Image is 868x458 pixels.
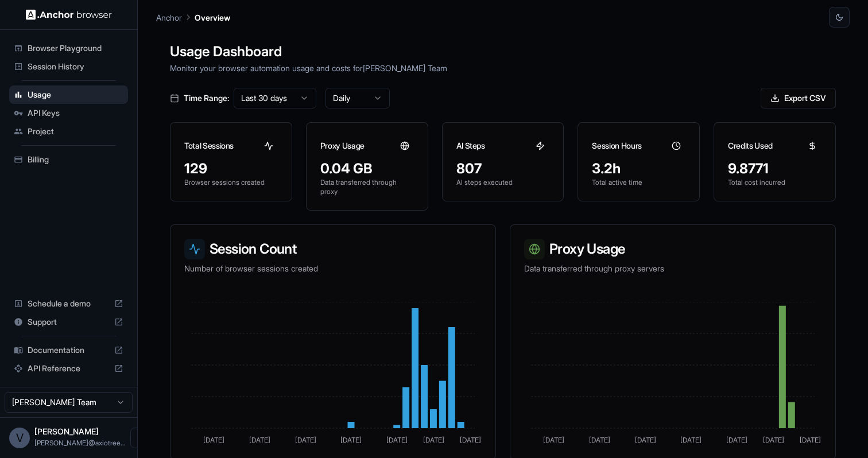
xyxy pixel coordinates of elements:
div: V [9,428,30,448]
p: AI steps executed [456,178,550,187]
tspan: [DATE] [680,436,702,444]
span: Session History [28,61,123,72]
tspan: [DATE] [295,436,316,444]
div: API Keys [9,104,128,122]
tspan: [DATE] [763,436,784,444]
p: Data transferred through proxy [320,178,414,196]
div: 0.04 GB [320,160,414,178]
img: Anchor Logo [26,9,112,20]
div: 129 [184,160,278,178]
tspan: [DATE] [386,436,408,444]
div: Browser Playground [9,39,128,57]
span: API Keys [28,107,123,119]
div: Project [9,122,128,141]
div: Billing [9,150,128,169]
h1: Usage Dashboard [170,41,836,62]
button: Open menu [130,428,151,448]
span: Usage [28,89,123,100]
div: 9.8771 [728,160,821,178]
h3: AI Steps [456,140,485,152]
span: Browser Playground [28,42,123,54]
h3: Proxy Usage [320,140,365,152]
h3: Session Hours [592,140,641,152]
span: Schedule a demo [28,298,110,309]
tspan: [DATE] [726,436,747,444]
tspan: [DATE] [340,436,362,444]
h3: Credits Used [728,140,773,152]
div: Schedule a demo [9,294,128,313]
span: Support [28,316,110,328]
div: Documentation [9,341,128,359]
h3: Session Count [184,239,482,259]
p: Data transferred through proxy servers [524,263,821,274]
div: Session History [9,57,128,76]
div: Support [9,313,128,331]
p: Total active time [592,178,685,187]
span: Billing [28,154,123,165]
tspan: [DATE] [589,436,610,444]
p: Anchor [156,11,182,24]
span: Project [28,126,123,137]
p: Number of browser sessions created [184,263,482,274]
tspan: [DATE] [543,436,564,444]
span: Time Range: [184,92,229,104]
span: Vipin Tanna [34,426,99,436]
span: vipin@axiotree.com [34,438,126,447]
p: Browser sessions created [184,178,278,187]
div: Usage [9,86,128,104]
tspan: [DATE] [800,436,821,444]
tspan: [DATE] [635,436,656,444]
nav: breadcrumb [156,11,230,24]
tspan: [DATE] [460,436,481,444]
p: Total cost incurred [728,178,821,187]
span: Documentation [28,344,110,356]
span: API Reference [28,363,110,374]
div: 3.2h [592,160,685,178]
tspan: [DATE] [249,436,270,444]
tspan: [DATE] [203,436,224,444]
h3: Proxy Usage [524,239,821,259]
p: Overview [195,11,230,24]
div: API Reference [9,359,128,378]
div: 807 [456,160,550,178]
h3: Total Sessions [184,140,234,152]
button: Export CSV [761,88,836,108]
p: Monitor your browser automation usage and costs for [PERSON_NAME] Team [170,62,836,74]
tspan: [DATE] [423,436,444,444]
